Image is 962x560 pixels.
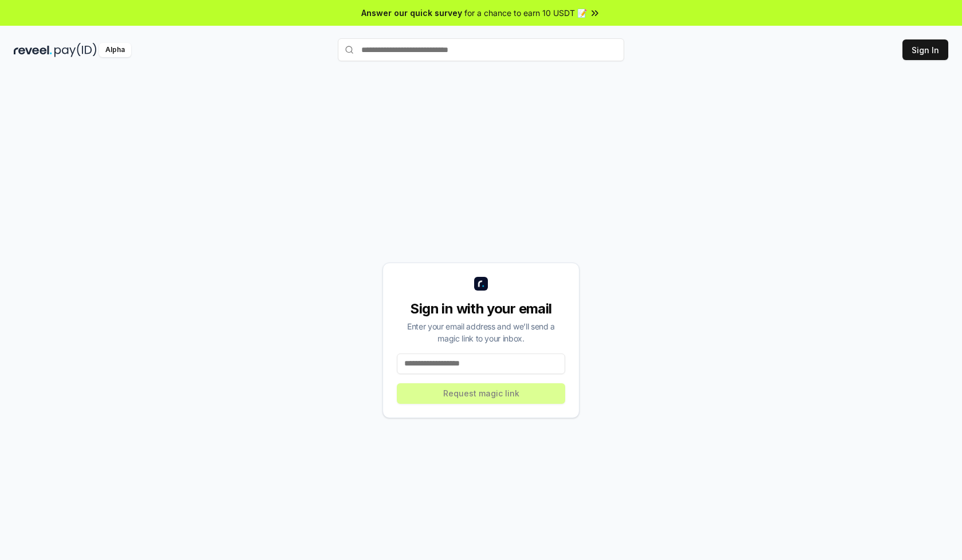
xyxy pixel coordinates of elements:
[474,277,488,291] img: logo_small
[54,43,97,57] img: pay_id
[902,39,948,60] button: Sign In
[397,320,565,344] div: Enter your email address and we’ll send a magic link to your inbox.
[14,43,52,57] img: reveel_dark
[397,300,565,318] div: Sign in with your email
[361,7,462,19] span: Answer our quick survey
[464,7,587,19] span: for a chance to earn 10 USDT 📝
[99,43,131,57] div: Alpha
